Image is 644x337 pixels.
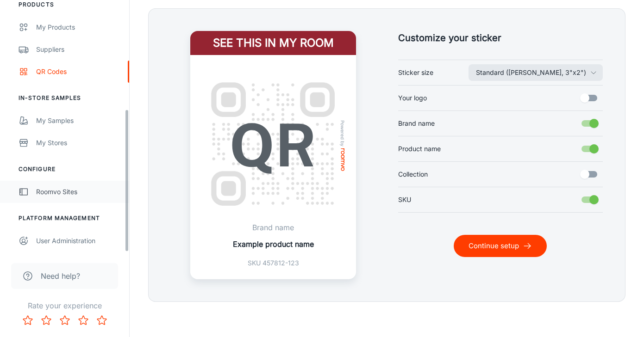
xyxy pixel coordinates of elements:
div: My Samples [36,116,120,126]
button: Rate 4 star [74,311,93,330]
span: Product name [398,144,441,154]
span: Need help? [41,270,80,282]
div: QR Codes [36,67,120,77]
h5: Customize your sticker [398,31,603,45]
div: My Products [36,22,120,32]
button: Rate 3 star [56,311,74,330]
p: Rate your experience [7,300,122,311]
img: roomvo [341,148,345,171]
span: Sticker size [398,67,433,78]
span: Collection [398,169,428,179]
button: Continue setup [454,235,547,257]
button: Rate 5 star [93,311,111,330]
span: SKU [398,195,411,205]
div: Roomvo Sites [36,187,120,197]
p: Example product name [233,239,314,250]
span: Your logo [398,93,427,103]
button: Rate 2 star [37,311,56,330]
h4: See this in my room [190,31,356,55]
button: Sticker size [469,64,603,81]
button: Rate 1 star [19,311,37,330]
img: QR Code Example [201,73,345,216]
p: Brand name [233,222,314,233]
div: My Stores [36,138,120,148]
span: Powered by [338,120,348,147]
div: User Administration [36,236,120,246]
span: Brand name [398,118,435,129]
div: Suppliers [36,44,120,55]
p: SKU 457812-123 [233,258,314,268]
